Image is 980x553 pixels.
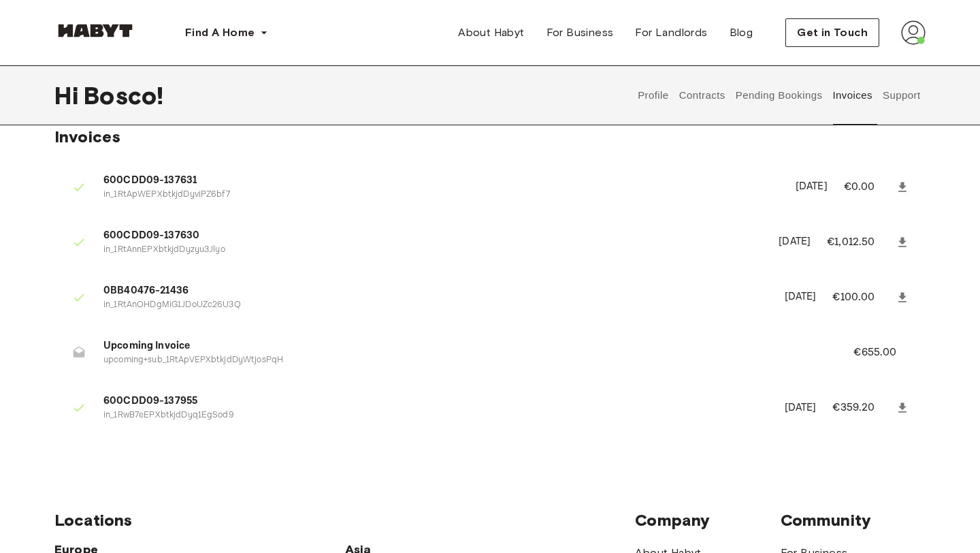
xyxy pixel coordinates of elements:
p: [DATE] [785,400,817,416]
p: €100.00 [832,289,893,306]
button: Invoices [831,65,874,125]
span: 600CDD09-137955 [103,394,768,409]
button: Find A Home [174,19,279,46]
button: Pending Bookings [734,65,824,125]
img: Habyt [54,24,136,37]
span: Blog [730,25,753,41]
button: Support [881,65,922,125]
p: €1,012.50 [827,234,893,251]
p: in_1RtApWEPXbtkjdDyviPZ6bf7 [103,189,779,202]
span: Company [635,510,780,531]
button: Contracts [677,65,727,125]
button: Get in Touch [785,18,879,47]
span: For Landlords [635,25,707,41]
a: For Business [536,19,625,46]
span: Locations [54,510,635,531]
div: user profile tabs [633,65,926,125]
a: For Landlords [624,19,718,46]
p: [DATE] [785,289,817,305]
span: Community [781,510,926,531]
span: Bosco ! [84,81,163,110]
p: €359.20 [832,400,893,416]
span: About Habyt [458,25,524,41]
p: [DATE] [796,179,828,195]
button: Profile [636,65,671,125]
span: Upcoming Invoice [103,338,821,354]
span: Get in Touch [797,25,868,41]
p: in_1RtAnnEPXbtkjdDyzyu3Jlyo [103,244,762,257]
p: €0.00 [844,179,893,195]
p: in_1RtAnOHDgMiG1JDoUZc26U3Q [103,299,768,312]
a: Blog [719,19,764,46]
span: Invoices [54,127,120,146]
span: 600CDD09-137630 [103,228,762,244]
a: About Habyt [447,19,535,46]
span: 600CDD09-137631 [103,173,779,189]
img: avatar [901,20,926,45]
span: Find A Home [185,25,255,41]
span: For Business [546,25,614,41]
span: 0BB40476-21436 [103,283,768,299]
p: upcoming+sub_1RtApVEPXbtkjdDyWtjosPqH [103,354,821,367]
p: [DATE] [779,234,811,250]
p: in_1RwB7eEPXbtkjdDyq1EgSod9 [103,409,768,422]
span: Hi [54,81,84,110]
p: €655.00 [853,345,915,361]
